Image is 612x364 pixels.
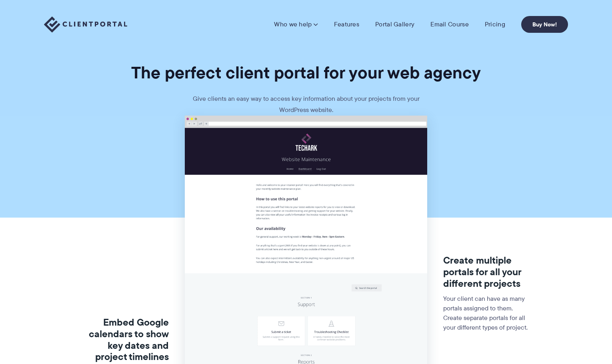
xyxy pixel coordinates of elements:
a: Who we help [274,20,318,28]
h3: Embed Google calendars to show key dates and project timelines [82,317,169,363]
a: Portal Gallery [375,20,414,28]
a: Pricing [485,20,505,28]
p: Your client can have as many portals assigned to them. Create separate portals for all your diffe... [443,294,531,332]
p: Give clients an easy way to access key information about your projects from your WordPress website. [186,93,426,116]
a: Features [334,20,359,28]
a: Buy Now! [521,16,568,33]
a: Email Course [430,20,469,28]
h3: Create multiple portals for all your different projects [443,255,531,289]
